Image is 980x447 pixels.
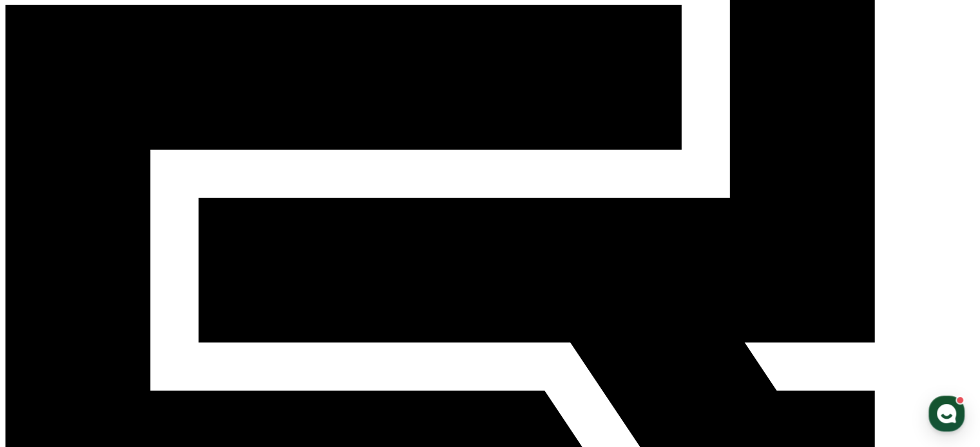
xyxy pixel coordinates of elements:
[85,340,166,372] a: 대화
[4,340,85,372] a: 홈
[118,360,133,370] span: 대화
[199,360,215,370] span: 설정
[166,340,247,372] a: 설정
[41,360,48,370] span: 홈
